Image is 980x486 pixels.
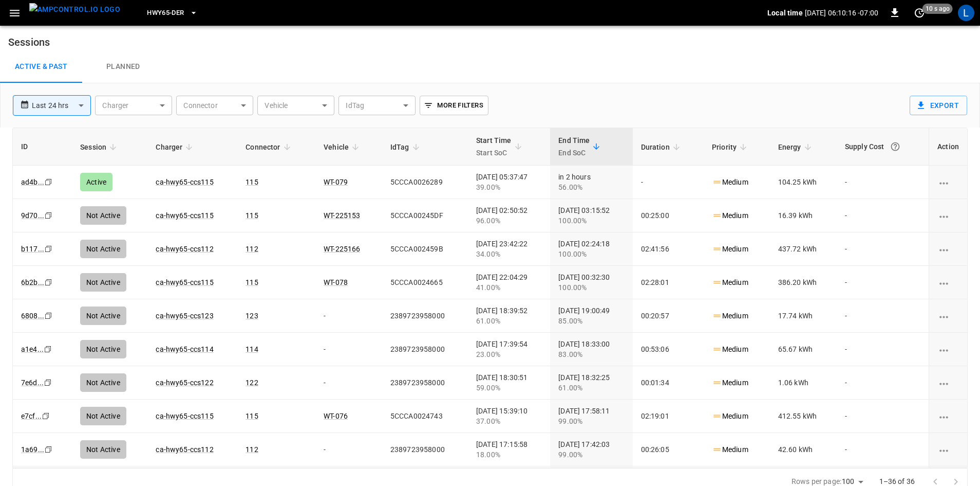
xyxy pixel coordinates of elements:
td: 412.55 kWh [770,400,837,433]
td: 5CCCA0026289 [382,166,468,199]
div: 100.00% [558,215,624,226]
div: 56.00% [558,182,624,192]
span: End TimeEnd SoC [558,134,603,159]
td: 104.25 kWh [770,166,837,199]
a: 9d70... [21,211,44,220]
a: 114 [246,345,258,353]
span: Priority [712,141,750,153]
div: Not Active [80,340,126,358]
td: 00:20:57 [633,299,704,333]
div: [DATE] 18:30:51 [476,372,542,393]
td: 02:19:01 [633,400,704,433]
div: [DATE] 19:00:49 [558,305,624,326]
div: copy [44,444,54,455]
a: 123 [246,312,258,320]
div: charging session options [937,177,959,187]
a: 115 [246,211,258,220]
div: 39.00% [476,182,542,192]
td: 00:53:06 [633,333,704,366]
div: Not Active [80,373,126,392]
div: Start Time [476,134,512,159]
td: 2389723958000 [382,299,468,333]
a: 112 [246,245,258,253]
p: Medium [712,244,748,255]
span: Start TimeStart SoC [476,134,525,159]
a: ca-hwy65-ccs115 [156,278,213,286]
td: - [837,400,929,433]
a: 122 [246,379,258,387]
td: 1.06 kWh [770,366,837,400]
span: IdTag [390,141,423,153]
td: - [837,366,929,400]
div: 99.00% [558,449,624,460]
td: 5CCCA00245DF [382,199,468,232]
div: Supply Cost [845,137,920,156]
td: 00:25:00 [633,199,704,232]
span: HWY65-DER [147,7,184,19]
a: ca-hwy65-ccs122 [156,379,213,387]
div: [DATE] 17:42:03 [558,439,624,460]
td: 5CCCA002459B [382,232,468,266]
a: ca-hwy65-ccs115 [156,178,213,186]
td: 02:28:01 [633,266,704,299]
div: copy [44,310,54,321]
a: WT-225153 [324,211,360,220]
a: ca-hwy65-ccs112 [156,245,213,253]
div: 23.00% [476,349,542,359]
div: 34.00% [476,249,542,259]
a: 6808... [21,312,44,320]
div: copy [44,243,54,255]
td: 02:41:56 [633,232,704,266]
a: e7cf... [21,412,42,420]
td: 16.39 kWh [770,199,837,232]
span: Duration [641,141,683,153]
a: WT-078 [324,278,348,286]
a: ca-hwy65-ccs114 [156,345,213,353]
div: copy [43,377,53,388]
div: [DATE] 02:50:52 [476,205,542,226]
img: ampcontrol.io logo [29,3,120,16]
span: Energy [778,141,815,153]
a: 1a69... [21,445,44,454]
td: 00:26:05 [633,433,704,466]
div: Last 24 hrs [32,96,91,115]
div: copy [41,410,51,422]
p: Medium [712,177,748,188]
td: - [837,299,929,333]
div: copy [44,277,54,288]
a: 115 [246,412,258,420]
div: copy [44,210,54,221]
div: charging session options [937,411,959,421]
div: [DATE] 18:33:00 [558,339,624,359]
a: 7e6d... [21,379,44,387]
td: 5CCCA0024743 [382,400,468,433]
div: charging session options [937,244,959,254]
td: 42.60 kWh [770,433,837,466]
a: ad4b... [21,178,44,186]
td: - [837,333,929,366]
div: [DATE] 18:32:25 [558,372,624,393]
p: Start SoC [476,147,512,159]
td: 437.72 kWh [770,232,837,266]
div: copy [44,176,54,188]
div: 100.00% [558,282,624,293]
span: Connector [246,141,293,153]
button: HWY65-DER [143,3,201,23]
a: 115 [246,278,258,286]
div: 100.00% [558,249,624,259]
div: Not Active [80,407,126,425]
td: - [837,433,929,466]
button: Export [910,96,967,115]
div: charging session options [937,444,959,455]
td: 386.20 kWh [770,266,837,299]
a: Planned [82,50,164,83]
div: [DATE] 17:15:58 [476,439,542,460]
div: 99.00% [558,416,624,426]
div: 59.00% [476,383,542,393]
div: profile-icon [958,5,974,21]
button: More Filters [420,96,488,115]
div: [DATE] 00:32:30 [558,272,624,293]
a: ca-hwy65-ccs112 [156,445,213,454]
p: Medium [712,277,748,288]
th: Action [929,128,967,166]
